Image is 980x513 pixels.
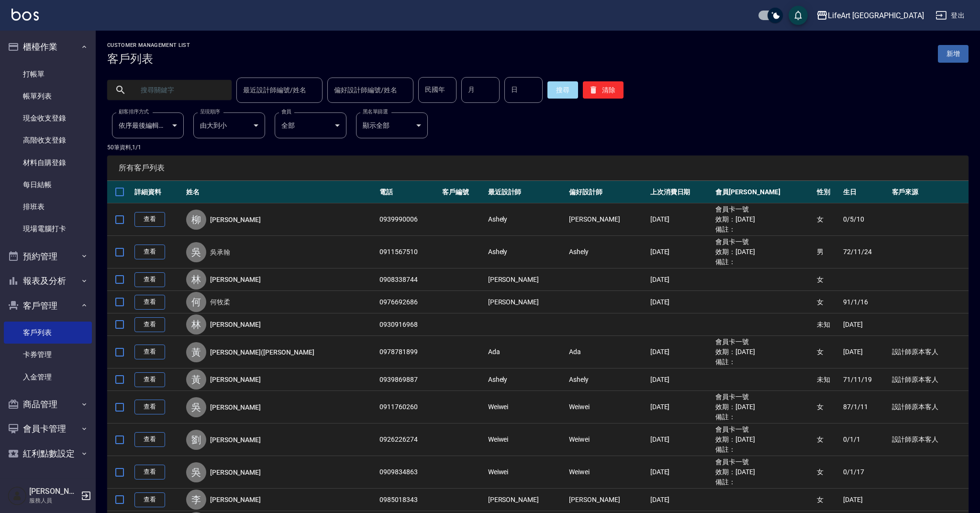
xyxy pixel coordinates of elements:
div: 顯示全部 [356,112,428,138]
td: Ashely [567,236,648,268]
a: 查看 [134,245,165,259]
th: 電話 [377,181,439,203]
td: 0909834863 [377,456,439,489]
a: 查看 [134,432,165,447]
button: 會員卡管理 [4,416,92,441]
td: [PERSON_NAME] [486,291,567,313]
ul: 會員卡一號 [715,424,812,435]
ul: 備註： [715,445,812,455]
ul: 效期： [DATE] [715,402,812,412]
button: 清除 [583,81,624,99]
td: [DATE] [648,391,713,424]
td: Ashely [486,236,567,268]
h5: [PERSON_NAME] [29,487,78,496]
button: 預約管理 [4,244,92,269]
td: 0/1/17 [841,456,889,489]
td: [DATE] [841,313,889,336]
td: 女 [814,391,841,424]
a: 客戶列表 [4,322,92,344]
div: 劉 [186,430,206,450]
a: [PERSON_NAME] [210,375,261,384]
td: 設計師原本客人 [890,424,969,456]
a: 吳承翰 [210,247,230,257]
ul: 備註： [715,224,812,234]
td: 女 [814,424,841,456]
td: 未知 [814,313,841,336]
ul: 備註： [715,412,812,422]
td: Ada [486,336,567,368]
a: 查看 [134,465,165,480]
div: 柳 [186,210,206,230]
td: 0/1/1 [841,424,889,456]
ul: 效期： [DATE] [715,247,812,257]
input: 搜尋關鍵字 [134,77,224,103]
a: 新增 [938,45,969,63]
th: 姓名 [184,181,378,203]
a: [PERSON_NAME] [210,435,261,445]
a: 查看 [134,272,165,287]
a: 查看 [134,400,165,414]
ul: 備註： [715,477,812,487]
label: 會員 [281,108,291,115]
td: 0908338744 [377,268,439,291]
div: 黃 [186,369,206,390]
td: [DATE] [841,336,889,368]
th: 客戶來源 [890,181,969,203]
button: 櫃檯作業 [4,34,92,59]
ul: 會員卡一號 [715,237,812,247]
a: 高階收支登錄 [4,129,92,151]
td: 女 [814,489,841,511]
ul: 會員卡一號 [715,392,812,402]
td: Weiwei [486,424,567,456]
td: 91/1/16 [841,291,889,313]
td: 87/1/11 [841,391,889,424]
td: 71/11/19 [841,368,889,391]
td: 女 [814,291,841,313]
td: 0985018343 [377,489,439,511]
a: 查看 [134,212,165,227]
button: 報表及分析 [4,268,92,293]
div: 由大到小 [193,112,265,138]
div: 李 [186,490,206,510]
a: 卡券管理 [4,344,92,366]
a: 現金收支登錄 [4,107,92,129]
td: 設計師原本客人 [890,368,969,391]
td: [DATE] [648,456,713,489]
div: 林 [186,269,206,290]
a: 排班表 [4,196,92,218]
div: 全部 [275,112,346,138]
td: Weiwei [486,391,567,424]
td: 男 [814,236,841,268]
td: 女 [814,268,841,291]
div: 吳 [186,242,206,262]
a: 查看 [134,372,165,387]
a: [PERSON_NAME] [210,468,261,477]
td: Weiwei [567,424,648,456]
ul: 會員卡一號 [715,204,812,214]
div: 吳 [186,397,206,417]
button: save [789,6,808,25]
td: Weiwei [567,391,648,424]
h3: 客戶列表 [107,52,190,66]
a: 查看 [134,345,165,359]
td: [DATE] [648,268,713,291]
p: 服務人員 [29,496,78,505]
div: LifeArt [GEOGRAPHIC_DATA] [828,10,924,22]
ul: 會員卡一號 [715,337,812,347]
td: [DATE] [648,291,713,313]
div: 黃 [186,342,206,362]
a: 打帳單 [4,63,92,85]
td: 設計師原本客人 [890,391,969,424]
a: 材料自購登錄 [4,152,92,174]
label: 顧客排序方式 [119,108,149,115]
a: [PERSON_NAME] [210,320,261,329]
td: [PERSON_NAME] [486,268,567,291]
td: 0926226274 [377,424,439,456]
td: [DATE] [648,203,713,236]
td: 0978781899 [377,336,439,368]
div: 依序最後編輯時間 [112,112,184,138]
th: 生日 [841,181,889,203]
button: 商品管理 [4,392,92,417]
td: 0976692686 [377,291,439,313]
span: 所有客戶列表 [119,163,957,173]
